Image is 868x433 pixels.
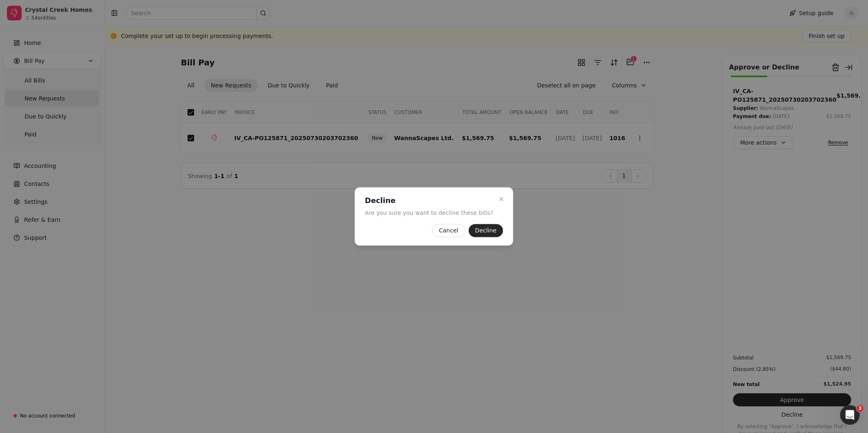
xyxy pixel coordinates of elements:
button: Cancel [432,224,465,237]
span: 3 [857,405,864,412]
iframe: Intercom live chat [840,405,860,425]
button: Decline [469,224,503,237]
p: Are you sure you want to decline these bills? [365,209,493,218]
h2: Decline [365,196,493,206]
